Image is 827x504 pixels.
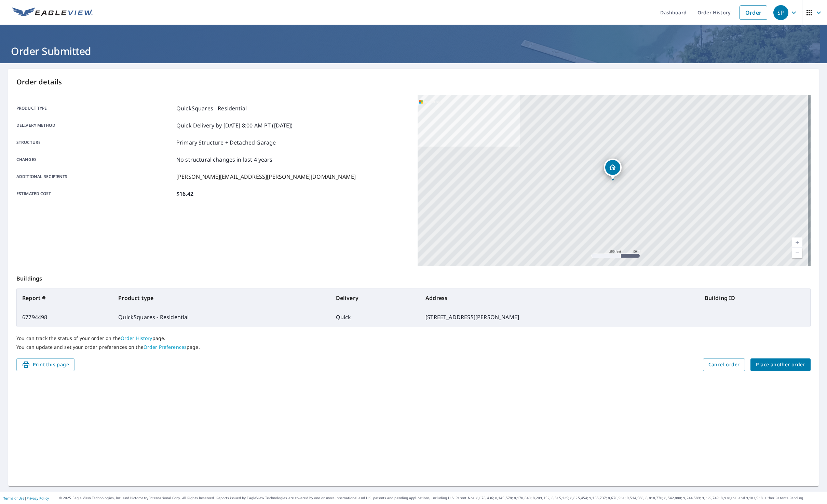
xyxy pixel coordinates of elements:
[604,159,622,180] div: Dropped pin, building 1, Residential property, 17 Oak Ave Shirley, NY 11967
[16,121,174,130] p: Delivery method
[144,344,187,350] a: Order Preferences
[113,308,330,327] td: QuickSquares - Residential
[16,266,811,288] p: Buildings
[773,5,788,20] div: SP
[792,237,802,248] a: Current Level 17, Zoom In
[420,308,699,327] td: [STREET_ADDRESS][PERSON_NAME]
[176,173,356,181] p: [PERSON_NAME][EMAIL_ADDRESS][PERSON_NAME][DOMAIN_NAME]
[176,138,276,147] p: Primary Structure + Detached Garage
[420,288,699,308] th: Address
[27,496,49,501] a: Privacy Policy
[792,248,802,258] a: Current Level 17, Zoom Out
[12,8,93,18] img: EV Logo
[699,288,810,308] th: Building ID
[3,496,25,501] a: Terms of Use
[176,104,247,112] p: QuickSquares - Residential
[113,288,330,308] th: Product type
[16,104,174,112] p: Product type
[8,44,819,58] h1: Order Submitted
[176,155,273,164] p: No structural changes in last 4 years
[59,495,824,501] p: © 2025 Eagle View Technologies, Inc. and Pictometry International Corp. All Rights Reserved. Repo...
[176,190,193,198] p: $16.42
[17,288,113,308] th: Report #
[16,358,74,371] button: Print this page
[756,360,805,369] span: Place another order
[16,155,174,164] p: Changes
[3,496,49,500] p: |
[121,335,152,341] a: Order History
[330,288,420,308] th: Delivery
[16,138,174,147] p: Structure
[17,308,113,327] td: 67794498
[16,173,174,181] p: Additional recipients
[16,190,174,198] p: Estimated cost
[740,5,767,20] a: Order
[708,360,740,369] span: Cancel order
[16,77,811,87] p: Order details
[750,358,811,371] button: Place another order
[16,335,811,341] p: You can track the status of your order on the page.
[330,308,420,327] td: Quick
[703,358,745,371] button: Cancel order
[16,344,811,350] p: You can update and set your order preferences on the page.
[22,360,69,369] span: Print this page
[176,121,293,130] p: Quick Delivery by [DATE] 8:00 AM PT ([DATE])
